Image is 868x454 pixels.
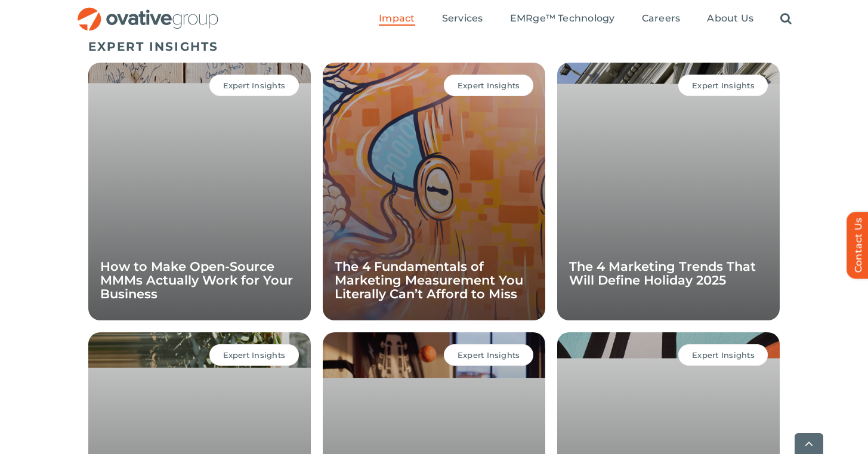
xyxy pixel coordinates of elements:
a: The 4 Fundamentals of Marketing Measurement You Literally Can’t Afford to Miss [335,259,523,301]
a: OG_Full_horizontal_RGB [76,6,220,17]
span: EMRge™ Technology [510,13,615,24]
a: How to Make Open-Source MMMs Actually Work for Your Business [100,259,293,301]
span: About Us [707,13,753,24]
a: Services [442,13,483,26]
a: Impact [379,13,415,26]
h5: EXPERT INSIGHTS [88,39,780,54]
span: Impact [379,13,415,24]
a: About Us [707,13,753,26]
span: Services [442,13,483,24]
a: Search [780,13,792,26]
a: Careers [642,13,681,26]
span: Careers [642,13,681,24]
a: The 4 Marketing Trends That Will Define Holiday 2025 [569,259,756,288]
a: EMRge™ Technology [510,13,615,26]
